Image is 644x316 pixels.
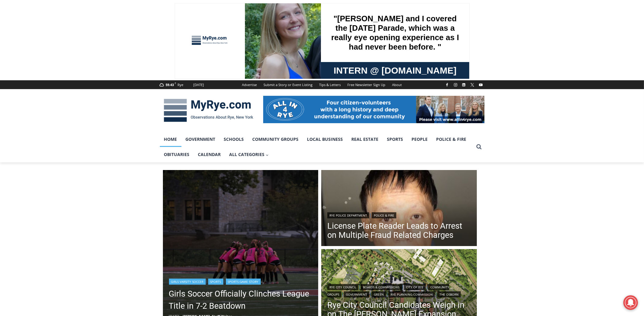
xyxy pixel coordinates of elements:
[327,211,471,218] div: |
[344,291,369,297] a: Government
[169,277,312,285] div: | |
[432,132,471,147] a: Police & Fire
[226,279,261,285] a: Sports Game Story
[437,291,461,297] a: The Osborn
[159,61,282,74] span: Intern @ [DOMAIN_NAME]
[260,80,316,89] a: Submit a Story or Event Listing
[408,132,432,147] a: People
[443,81,451,89] a: Facebook
[327,212,369,218] a: Rye Police Department
[181,132,220,147] a: Government
[372,291,386,297] a: Green
[372,212,396,218] a: Police & Fire
[208,279,223,285] a: Sports
[239,80,260,89] a: Advertise
[225,147,273,162] button: Child menu of All Categories
[347,132,383,147] a: Real Estate
[239,80,405,89] nav: Secondary Navigation
[469,81,476,89] a: X
[321,170,477,248] a: Read More License Plate Reader Leads to Arrest on Multiple Fraud Related Charges
[388,291,435,297] a: Rye Planning Commission
[160,95,257,126] img: MyRye.com
[220,132,248,147] a: Schools
[263,96,484,123] img: All in for Rye
[248,132,303,147] a: Community Groups
[146,59,294,76] a: Intern @ [DOMAIN_NAME]
[361,284,401,290] a: Boards & Commissions
[169,288,312,312] a: Girls Soccer Officially Clinches League Title in 7-2 Beatdown
[321,170,477,248] img: (PHOTO: On Monday, October 13, 2025, Rye PD arrested Ming Wu, 60, of Flushing, New York, on multi...
[389,80,405,89] a: About
[327,221,471,240] a: License Plate Reader Leads to Arrest on Multiple Fraud Related Charges
[153,0,287,59] div: "[PERSON_NAME] and I covered the [DATE] Parade, which was a really eye opening experience as I ha...
[303,132,347,147] a: Local Business
[477,81,484,89] a: YouTube
[474,141,484,152] button: View Search Form
[160,147,194,162] a: Obituaries
[452,81,459,89] a: Instagram
[169,279,206,285] a: Girls Varsity Soccer
[166,82,174,87] span: 59.43
[327,283,471,297] div: | | | | | | |
[178,82,184,88] div: Rye
[327,284,358,290] a: Rye City Council
[160,132,474,162] nav: Primary Navigation
[344,80,389,89] a: Free Newsletter Sign Up
[383,132,408,147] a: Sports
[194,147,225,162] a: Calendar
[404,284,426,290] a: City of Rye
[160,132,181,147] a: Home
[175,82,176,85] span: F
[316,80,344,89] a: Tips & Letters
[194,82,204,88] div: [DATE]
[460,81,467,89] a: Linkedin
